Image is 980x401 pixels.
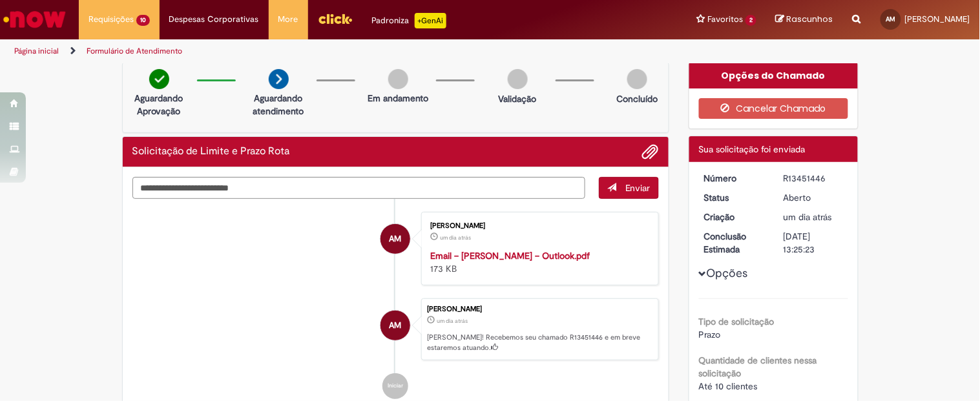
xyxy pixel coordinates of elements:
[784,172,844,185] div: R13451446
[784,211,832,223] span: um dia atrás
[784,230,844,256] div: [DATE] 13:25:23
[886,15,896,23] span: AM
[699,355,817,379] b: Quantidade de clientes nessa solicitação
[699,143,806,155] span: Sua solicitação foi enviada
[699,329,721,340] span: Prazo
[627,69,647,89] img: img-circle-grey.png
[430,222,645,230] div: [PERSON_NAME]
[508,69,528,89] img: img-circle-grey.png
[128,92,191,118] p: Aguardando Aprovação
[169,13,259,26] span: Despesas Corporativas
[149,69,169,89] img: check-circle-green.png
[642,143,659,160] button: Adicionar anexos
[625,182,651,194] span: Enviar
[440,234,471,242] time: 27/08/2025 10:25:16
[694,172,774,185] dt: Número
[247,92,310,118] p: Aguardando atendimento
[381,311,410,340] div: Ana Beatriz Oliveira Martins
[278,13,298,26] span: More
[694,211,774,223] dt: Criação
[318,9,353,28] img: click_logo_yellow_360x200.png
[689,63,858,88] div: Opções do Chamado
[390,223,402,254] span: AM
[87,46,182,56] a: Formulário de Atendimento
[694,230,774,256] dt: Conclusão Estimada
[427,333,652,353] p: [PERSON_NAME]! Recebemos seu chamado R13451446 e em breve estaremos atuando.
[427,305,652,313] div: [PERSON_NAME]
[707,13,743,26] span: Favoritos
[132,177,586,199] textarea: Digite sua mensagem aqui...
[616,92,658,105] p: Concluído
[415,13,446,28] p: +GenAi
[372,13,446,28] div: Padroniza
[388,69,408,89] img: img-circle-grey.png
[699,316,775,327] b: Tipo de solicitação
[905,14,970,25] span: [PERSON_NAME]
[776,14,833,26] a: Rascunhos
[132,146,290,158] h2: Solicitação de Limite e Prazo Rota Histórico de tíquete
[784,191,844,204] div: Aberto
[430,250,590,262] a: Email – [PERSON_NAME] – Outlook.pdf
[381,224,410,254] div: Ana Beatriz Oliveira Martins
[784,211,832,223] time: 27/08/2025 10:25:19
[699,380,758,392] span: Até 10 clientes
[599,177,659,199] button: Enviar
[499,92,537,105] p: Validação
[136,15,150,26] span: 10
[440,234,471,242] span: um dia atrás
[787,13,833,25] span: Rascunhos
[89,13,134,26] span: Requisições
[699,98,848,119] button: Cancelar Chamado
[368,92,428,105] p: Em andamento
[390,310,402,341] span: AM
[132,298,660,360] li: Ana Beatriz Oliveira Martins
[437,317,468,325] span: um dia atrás
[10,39,643,63] ul: Trilhas de página
[430,249,645,275] div: 173 KB
[694,191,774,204] dt: Status
[269,69,289,89] img: arrow-next.png
[1,6,68,32] img: ServiceNow
[784,211,844,223] div: 27/08/2025 10:25:19
[14,46,59,56] a: Página inicial
[745,15,756,26] span: 2
[437,317,468,325] time: 27/08/2025 10:25:19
